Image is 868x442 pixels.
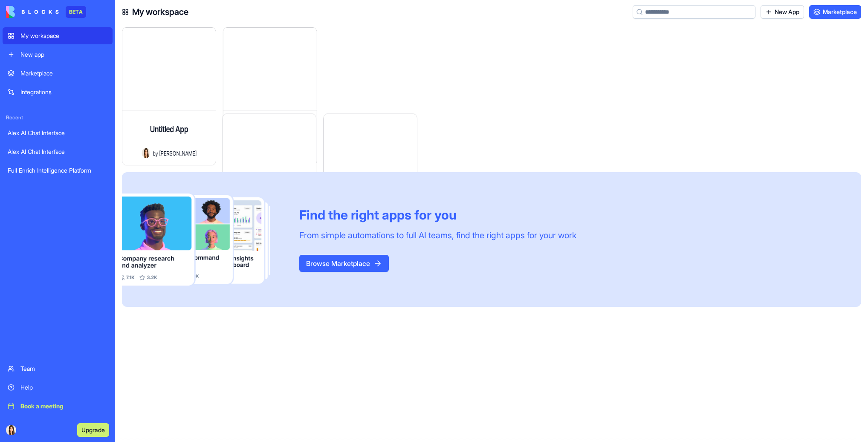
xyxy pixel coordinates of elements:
[299,207,576,222] div: Find the right apps for you
[8,166,107,175] div: Full Enrich Intelligence Platform
[3,398,113,415] a: Book a meeting
[153,149,158,158] span: by
[66,6,86,18] div: BETA
[142,148,150,158] img: Avatar
[132,6,188,18] h4: My workspace
[8,129,107,137] div: Alex AI Chat Interface
[20,402,107,410] div: Book a meeting
[20,69,107,78] div: Marketplace
[20,364,107,373] div: Team
[3,143,113,160] a: Alex AI Chat Interface
[159,149,197,158] span: [PERSON_NAME]
[299,255,389,272] button: Browse Marketplace
[122,27,239,165] a: Untitled AppAvatarby[PERSON_NAME]
[3,360,113,377] a: Team
[150,123,188,135] h4: Untitled App
[3,46,113,63] a: New app
[6,6,86,18] a: BETA
[494,27,611,165] a: Full Enrich Intelligence PlatformAvatarby[PERSON_NAME]
[809,5,861,19] a: Marketplace
[3,162,113,179] a: Full Enrich Intelligence Platform
[6,6,59,18] img: logo
[77,425,109,434] a: Upgrade
[3,84,113,101] a: Integrations
[20,50,107,59] div: New app
[20,32,107,40] div: My workspace
[77,423,109,437] button: Upgrade
[20,88,107,96] div: Integrations
[3,124,113,142] a: Alex AI Chat Interface
[3,27,113,44] a: My workspace
[246,27,363,165] a: Alex AI Chat InterfaceAvatarby[PERSON_NAME]
[370,27,487,165] a: Alex AI Chat InterfaceAvatarby[PERSON_NAME]
[299,229,576,241] div: From simple automations to full AI teams, find the right apps for your work
[6,425,16,435] img: ACg8ocJeJ1-y6Q_cXHyeO_Qw-OLLjYxdDtXEEuHglu3v1sNSVmFK9XY=s96-c
[20,383,107,392] div: Help
[3,114,113,121] span: Recent
[3,379,113,396] a: Help
[3,65,113,82] a: Marketplace
[299,259,389,268] a: Browse Marketplace
[8,147,107,156] div: Alex AI Chat Interface
[761,5,804,19] a: New App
